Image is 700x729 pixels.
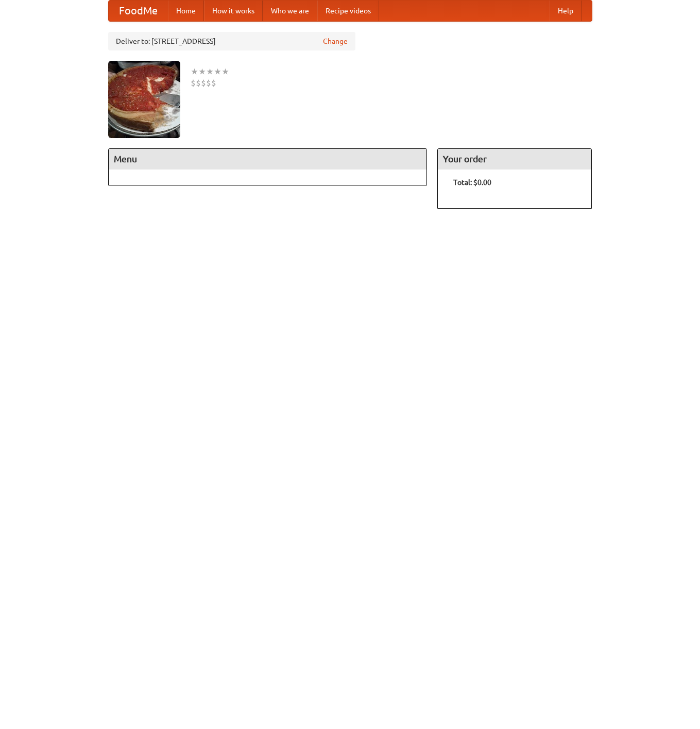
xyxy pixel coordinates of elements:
a: Who we are [263,1,317,21]
li: $ [206,77,211,89]
li: ★ [206,66,214,77]
a: FoodMe [109,1,168,21]
div: Deliver to: [STREET_ADDRESS] [108,32,355,50]
a: Change [323,36,348,46]
b: Total: $0.00 [453,178,491,187]
li: ★ [214,66,221,77]
li: $ [191,77,196,89]
li: ★ [191,66,198,77]
a: Help [550,1,582,21]
h4: Your order [438,149,591,169]
img: angular.jpg [108,61,180,138]
h4: Menu [109,149,427,169]
li: ★ [221,66,229,77]
a: How it works [204,1,263,21]
a: Recipe videos [317,1,379,21]
li: $ [211,77,216,89]
li: $ [201,77,206,89]
a: Home [168,1,204,21]
li: $ [196,77,201,89]
li: ★ [198,66,206,77]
